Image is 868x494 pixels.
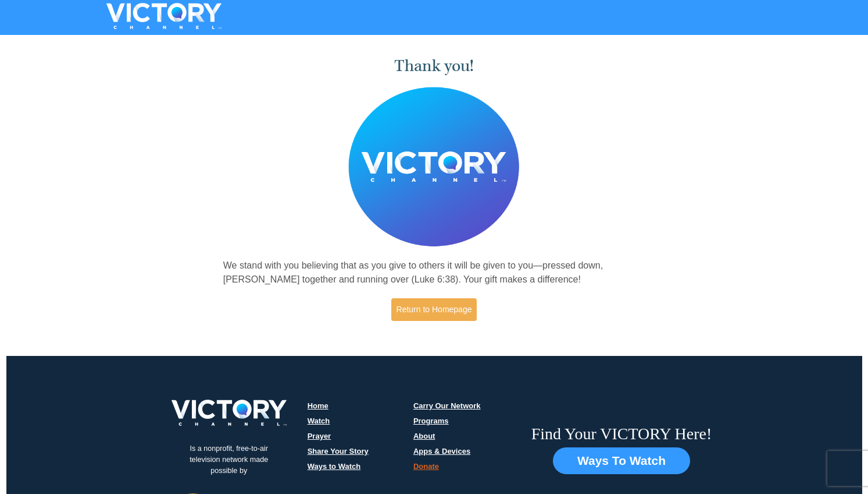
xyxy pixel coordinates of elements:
[553,447,690,474] button: Ways To Watch
[413,417,449,425] a: Programs
[223,57,645,76] h1: Thank you!
[308,432,331,440] a: Prayer
[308,417,330,425] a: Watch
[308,447,369,456] a: Share Your Story
[413,447,470,456] a: Apps & Devices
[171,435,287,485] p: Is a nonprofit, free-to-air television network made possible by
[308,401,328,410] a: Home
[413,401,481,410] a: Carry Our Network
[413,432,435,440] a: About
[531,424,712,444] h6: Find Your VICTORY Here!
[91,3,237,29] img: VICTORYTHON - VICTORY Channel
[156,400,302,426] img: victory-logo.png
[391,298,477,321] a: Return to Homepage
[223,259,645,287] p: We stand with you believing that as you give to others it will be given to you—pressed down, [PER...
[348,87,520,247] img: Believer's Voice of Victory Network
[413,462,439,471] a: Donate
[308,462,361,471] a: Ways to Watch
